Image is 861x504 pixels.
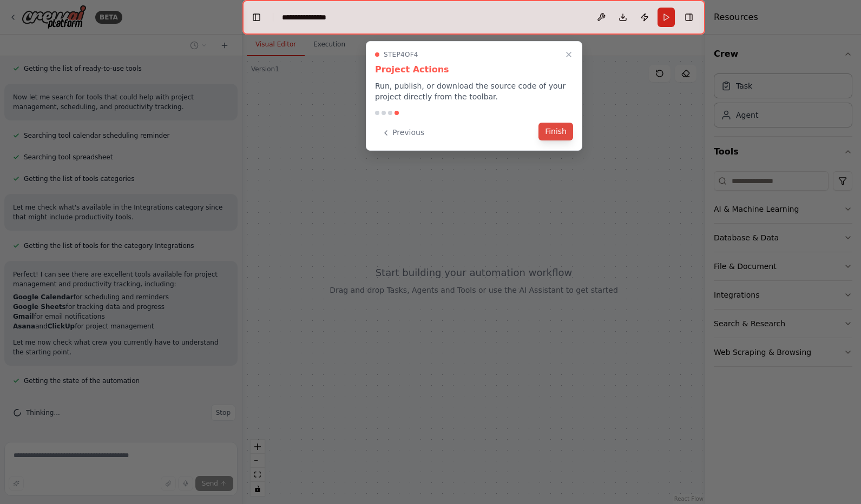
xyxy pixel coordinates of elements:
[384,50,418,59] span: Step 4 of 4
[375,63,573,76] h3: Project Actions
[538,123,573,140] button: Finish
[562,48,575,61] button: Close walkthrough
[249,10,264,25] button: Hide left sidebar
[375,124,431,142] button: Previous
[375,80,573,102] p: Run, publish, or download the source code of your project directly from the toolbar.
